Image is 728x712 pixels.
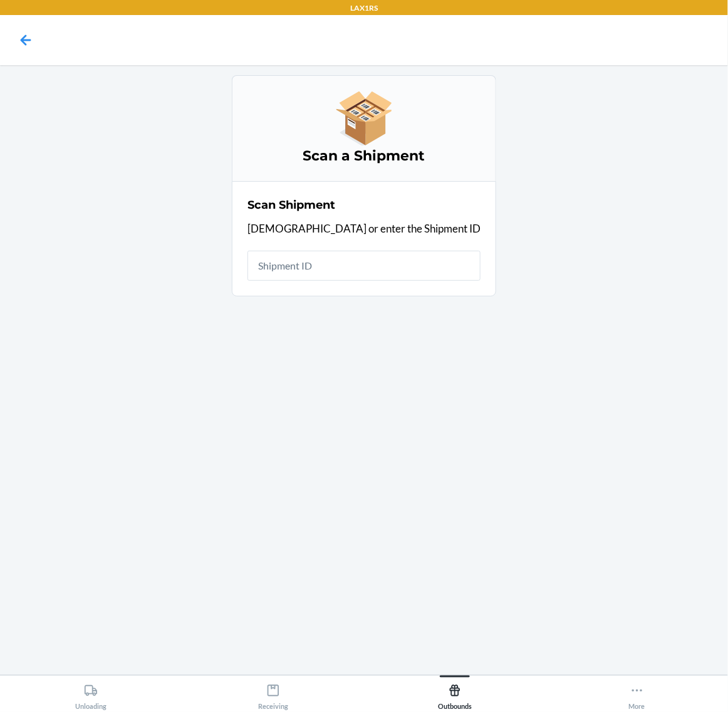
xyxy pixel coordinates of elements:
div: More [629,679,645,710]
h3: Scan a Shipment [247,146,481,166]
input: Shipment ID [247,251,481,281]
h2: Scan Shipment [247,197,335,213]
p: LAX1RS [350,3,378,14]
button: Outbounds [364,676,546,710]
div: Unloading [75,679,107,710]
div: Receiving [258,679,288,710]
button: Receiving [182,676,365,710]
p: [DEMOGRAPHIC_DATA] or enter the Shipment ID [247,221,481,237]
div: Outbounds [438,679,472,710]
